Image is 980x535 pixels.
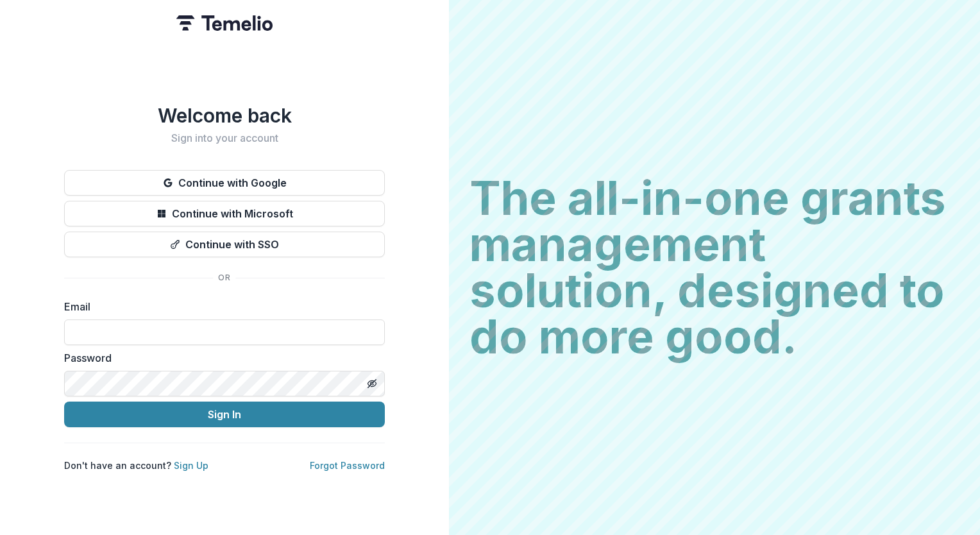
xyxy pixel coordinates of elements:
label: Email [64,299,377,314]
button: Continue with Microsoft [64,201,385,226]
button: Continue with Google [64,170,385,196]
a: Forgot Password [310,460,385,471]
label: Password [64,350,377,366]
p: Don't have an account? [64,459,208,472]
button: Continue with SSO [64,232,385,257]
button: Sign In [64,402,385,427]
button: Toggle password visibility [362,373,382,394]
a: Sign Up [174,460,208,471]
h2: Sign into your account [64,132,385,144]
h1: Welcome back [64,104,385,127]
img: Temelio [176,15,273,31]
